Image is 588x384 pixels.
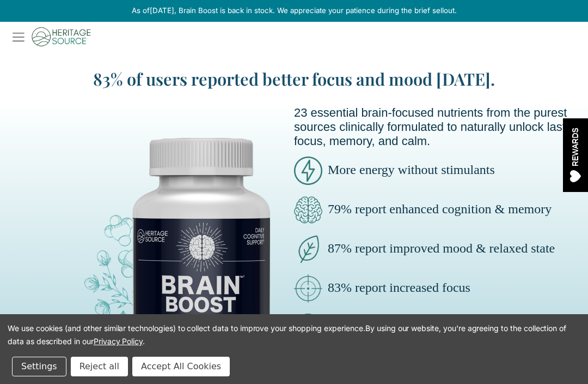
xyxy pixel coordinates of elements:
[294,157,322,185] img: brain-boost-energy.png
[294,196,588,224] p: 79% report enhanced cognition & memory
[12,357,66,376] button: Settings
[294,196,322,224] img: brain-boost-clarity.png
[294,157,588,185] p: More energy without stimulants
[294,106,588,148] p: 23 essential brain-focused nutrients from the purest sources clinically formulated to naturally u...
[294,274,588,303] p: 83% report increased focus
[132,357,230,376] button: Accept All Cookies
[294,235,322,263] img: brain-boost-natural-pure.png
[294,235,588,263] p: 87% report improved mood & relaxed state
[94,337,143,346] a: Privacy Policy
[150,6,174,15] span: [DATE]
[294,274,322,303] img: brain-boost-clinically-focus.png
[49,67,539,91] blockquote: 83% of users reported better focus and mood [DATE].
[8,323,566,346] span: We use cookies (and other similar technologies) to collect data to improve your shopping experien...
[71,357,128,376] button: Reject all
[6,22,91,52] img: Brain Boost Logo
